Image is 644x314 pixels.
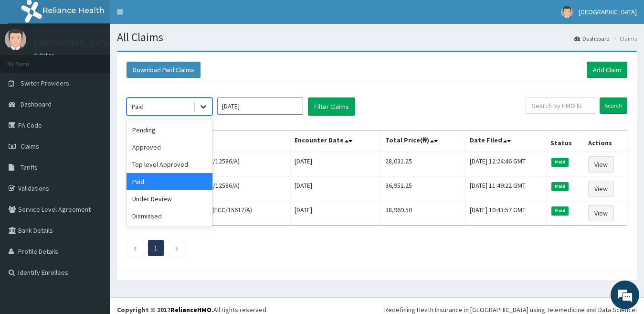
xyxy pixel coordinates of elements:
td: [DATE] [291,177,381,201]
input: Search [600,97,627,114]
a: Add Claim [587,62,627,78]
input: Search by HMO ID [526,97,596,114]
span: [GEOGRAPHIC_DATA] [579,8,637,16]
button: Download Paid Claims [127,62,201,78]
th: Date Filed [465,130,547,152]
th: Encounter Date [291,130,381,152]
td: [DATE] 12:24:46 GMT [465,152,547,177]
img: d_794563401_company_1708531726252_794563401 [18,48,39,72]
a: View [588,205,614,221]
span: Claims [21,142,39,151]
div: Dismissed [127,207,212,225]
div: Pending [127,121,212,139]
li: Claims [611,34,637,43]
td: [DATE] [291,152,381,177]
textarea: Type your message and hit 'Enter' [5,211,182,244]
div: Minimize live chat window [157,5,179,28]
span: Paid [551,182,569,191]
a: Previous page [133,244,137,252]
span: Paid [551,158,569,166]
span: Switch Providers [21,79,69,87]
div: Top level Approved [127,156,212,173]
a: Dashboard [574,34,610,43]
p: [GEOGRAPHIC_DATA] [33,39,112,47]
td: 38,969.50 [381,201,465,226]
a: View [588,156,614,173]
th: Actions [584,130,627,152]
th: Status [547,130,584,152]
img: User Image [5,29,26,50]
span: Tariffs [21,163,38,172]
input: Select Month and Year [217,97,303,115]
td: 36,951.25 [381,177,465,201]
a: Online [33,52,56,59]
span: Paid [551,206,569,215]
a: Next page [175,244,179,252]
img: User Image [561,6,573,18]
td: [DATE] 11:49:22 GMT [465,177,547,201]
div: Paid [132,102,144,111]
div: Chat with us now [50,54,160,66]
div: Paid [127,173,212,190]
a: View [588,181,614,197]
a: Page 1 is your current page [154,244,158,252]
button: Filter Claims [308,97,355,116]
td: 28,031.25 [381,152,465,177]
h1: All Claims [117,31,637,43]
div: Approved [127,139,212,156]
span: We're online! [55,95,132,192]
td: [DATE] [291,201,381,226]
td: [DATE] 10:43:57 GMT [465,201,547,226]
div: Under Review [127,190,212,207]
th: Total Price(₦) [381,130,465,152]
span: Dashboard [21,100,52,108]
strong: Copyright © 2017 . [117,305,213,314]
a: RelianceHMO [170,305,211,314]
